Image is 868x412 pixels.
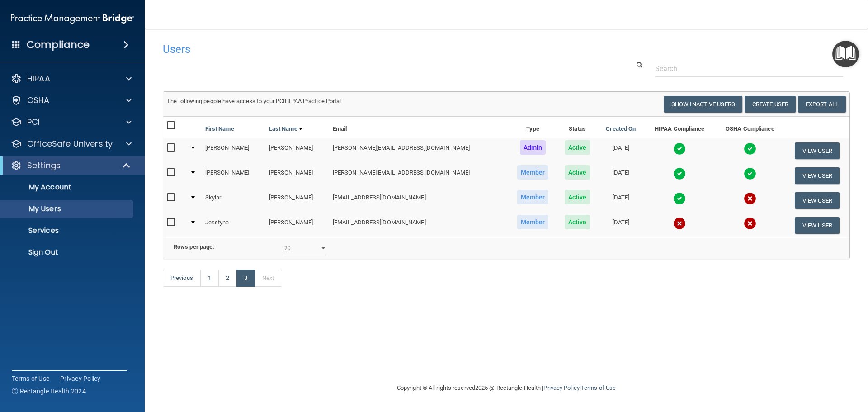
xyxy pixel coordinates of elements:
a: 2 [218,270,237,287]
td: [DATE] [598,213,644,237]
span: The following people have access to your PCIHIPAA Practice Portal [167,98,341,104]
td: [DATE] [598,138,644,163]
td: [PERSON_NAME] [202,163,265,188]
span: Member [517,215,549,229]
img: cross.ca9f0e7f.svg [673,217,686,230]
td: [PERSON_NAME] [265,163,329,188]
td: [PERSON_NAME] [265,213,329,237]
p: OfficeSafe University [27,138,113,149]
a: First Name [205,123,234,134]
a: Settings [11,160,131,171]
a: Privacy Policy [543,384,579,391]
input: Search [655,60,843,77]
td: [EMAIL_ADDRESS][DOMAIN_NAME] [329,213,509,237]
span: Admin [520,140,546,155]
td: [EMAIL_ADDRESS][DOMAIN_NAME] [329,188,509,213]
button: View User [795,192,840,209]
div: Copyright © All rights reserved 2025 @ Rectangle Health | | [341,374,671,403]
a: HIPAA [11,73,132,84]
span: Active [565,190,590,204]
span: Active [565,215,590,229]
th: Status [557,117,598,138]
th: Email [329,117,509,138]
p: My Account [6,183,129,192]
button: Create User [745,96,796,113]
b: Rows per page: [174,243,214,250]
th: HIPAA Compliance [644,117,715,138]
a: Export All [798,96,846,113]
a: Privacy Policy [60,374,101,383]
img: tick.e7d51cea.svg [673,142,686,155]
td: [DATE] [598,188,644,213]
a: 1 [200,270,219,287]
a: Previous [163,270,201,287]
th: Type [509,117,557,138]
h4: Users [163,43,558,55]
a: Next [255,270,282,287]
a: Last Name [269,123,302,134]
a: Created On [606,123,636,134]
span: Ⓒ Rectangle Health 2024 [12,387,86,396]
button: Open Resource Center [832,41,859,67]
th: OSHA Compliance [715,117,785,138]
a: OSHA [11,95,132,106]
a: 3 [236,270,255,287]
p: PCI [27,117,40,128]
button: Show Inactive Users [664,96,742,113]
button: View User [795,167,840,184]
img: cross.ca9f0e7f.svg [744,192,756,205]
a: OfficeSafe University [11,138,132,149]
p: My Users [6,204,129,213]
span: Member [517,165,549,180]
td: Jesstyne [202,213,265,237]
p: HIPAA [27,73,50,84]
td: Skylar [202,188,265,213]
img: PMB logo [11,9,134,28]
img: cross.ca9f0e7f.svg [744,217,756,230]
td: [PERSON_NAME] [202,138,265,163]
td: [PERSON_NAME] [265,138,329,163]
a: PCI [11,117,132,128]
img: tick.e7d51cea.svg [744,167,756,180]
td: [PERSON_NAME][EMAIL_ADDRESS][DOMAIN_NAME] [329,163,509,188]
p: Settings [27,160,61,171]
p: OSHA [27,95,50,106]
img: tick.e7d51cea.svg [673,192,686,205]
td: [PERSON_NAME] [265,188,329,213]
button: View User [795,217,840,234]
span: Active [565,140,590,155]
p: Sign Out [6,248,129,257]
a: Terms of Use [12,374,49,383]
span: Active [565,165,590,180]
img: tick.e7d51cea.svg [673,167,686,180]
h4: Compliance [27,38,90,51]
button: View User [795,142,840,159]
td: [PERSON_NAME][EMAIL_ADDRESS][DOMAIN_NAME] [329,138,509,163]
span: Member [517,190,549,204]
a: Terms of Use [581,384,616,391]
p: Services [6,226,129,235]
td: [DATE] [598,163,644,188]
img: tick.e7d51cea.svg [744,142,756,155]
